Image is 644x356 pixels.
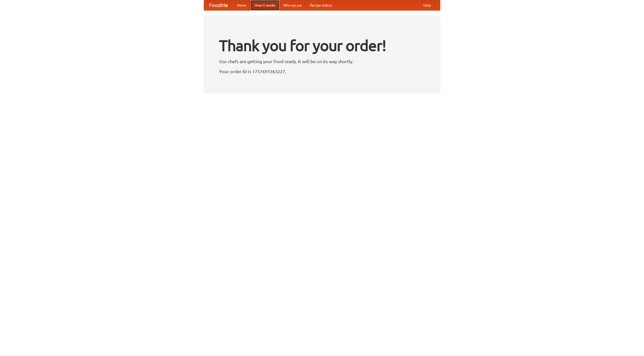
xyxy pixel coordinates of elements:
[279,0,306,10] a: Who we are
[204,0,233,10] a: FoodMe
[233,0,251,10] a: Home
[219,68,425,75] p: Your order ID is 1757691363227.
[219,33,425,58] h1: Thank you for your order!
[251,0,279,10] a: How it works
[219,58,425,65] p: Our chefs are getting your food ready. It will be on its way shortly.
[419,0,435,10] a: Help
[306,0,336,10] a: Recipe videos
